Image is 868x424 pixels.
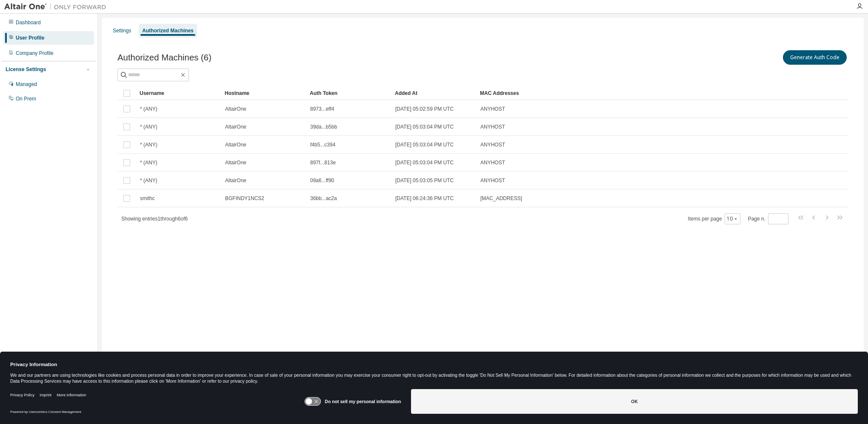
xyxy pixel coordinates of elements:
span: AltairOne [225,123,246,130]
span: [DATE] 05:03:04 PM UTC [395,141,454,148]
span: 39da...b5bb [310,123,337,130]
span: [DATE] 05:02:59 PM UTC [395,106,454,112]
span: * (ANY) [140,141,157,148]
span: ANYHOST [480,141,505,148]
span: AltairOne [225,106,246,112]
button: Generate Auth Code [783,50,847,65]
span: Showing entries 1 through 6 of 6 [121,216,188,222]
span: * (ANY) [140,177,157,184]
span: * (ANY) [140,123,157,130]
div: Username [140,86,218,100]
div: License Settings [6,66,46,73]
span: ANYHOST [480,177,505,184]
span: [DATE] 05:03:05 PM UTC [395,177,454,184]
span: [DATE] 05:03:04 PM UTC [395,159,454,166]
span: [MAC_ADDRESS] [480,195,522,202]
span: [DATE] 06:24:36 PM UTC [395,195,454,202]
span: Items per page [688,213,740,224]
span: 09a6...ff90 [310,177,334,184]
button: 10 [727,215,738,222]
div: User Profile [16,34,44,41]
div: Auth Token [310,86,388,100]
span: Page n. [748,213,788,224]
div: On Prem [16,95,36,102]
div: Managed [16,81,37,88]
span: smithc [140,195,155,202]
div: Authorized Machines [142,27,194,34]
span: 8973...eff4 [310,106,334,112]
span: ANYHOST [480,159,505,166]
span: * (ANY) [140,106,157,112]
span: AltairOne [225,177,246,184]
span: 897f...813e [310,159,336,166]
div: Settings [113,27,131,34]
span: 36bb...ac2a [310,195,337,202]
span: ANYHOST [480,123,505,130]
span: f4b5...c394 [310,141,335,148]
span: Authorized Machines (6) [117,53,211,63]
img: Altair One [4,3,111,11]
div: Added At [395,86,473,100]
div: MAC Addresses [480,86,759,100]
span: AltairOne [225,141,246,148]
span: BGFINDY1NCS2 [225,195,264,202]
span: ANYHOST [480,106,505,112]
div: Dashboard [16,19,41,26]
span: * (ANY) [140,159,157,166]
span: [DATE] 05:03:04 PM UTC [395,123,454,130]
span: AltairOne [225,159,246,166]
div: Hostname [225,86,303,100]
div: Company Profile [16,50,54,57]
